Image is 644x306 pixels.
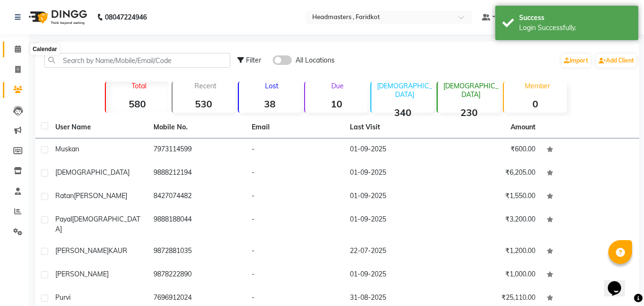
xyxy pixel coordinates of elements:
td: 9878222890 [148,264,246,287]
td: - [246,264,344,287]
td: ₹600.00 [443,138,541,162]
span: All Locations [296,55,335,65]
div: Login Successfully. [519,23,631,33]
td: 01-09-2025 [344,209,442,240]
p: Lost [243,82,301,90]
th: Amount [505,116,541,138]
strong: 580 [106,98,168,110]
td: ₹1,200.00 [443,240,541,264]
td: 22-07-2025 [344,240,442,264]
a: Import [562,54,591,67]
td: - [246,209,344,240]
span: KAUR [109,246,127,255]
td: 9872881035 [148,240,246,264]
th: Last Visit [344,116,442,138]
span: Ratan [55,191,74,200]
p: Recent [176,82,235,90]
td: 9888212194 [148,162,246,185]
span: [PERSON_NAME] [55,270,109,278]
td: 9888188044 [148,209,246,240]
p: [DEMOGRAPHIC_DATA] [375,82,434,99]
strong: 0 [504,98,566,110]
strong: 10 [305,98,368,110]
span: Payal [55,215,72,223]
b: 08047224946 [105,4,147,31]
div: Success [519,13,631,23]
input: Search by Name/Mobile/Email/Code [44,53,230,68]
span: [PERSON_NAME] [55,246,109,255]
iframe: chat widget [604,268,634,296]
td: ₹1,550.00 [443,185,541,209]
td: 01-09-2025 [344,185,442,209]
img: logo [24,4,90,31]
th: Mobile No. [148,116,246,138]
span: [PERSON_NAME] [74,191,127,200]
strong: 230 [438,106,500,118]
td: 01-09-2025 [344,138,442,162]
span: Purvi [55,293,71,302]
strong: 340 [371,106,434,118]
td: 8427074482 [148,185,246,209]
td: ₹6,205.00 [443,162,541,185]
span: [DEMOGRAPHIC_DATA] [55,168,130,177]
strong: 38 [239,98,301,110]
td: ₹3,200.00 [443,209,541,240]
td: 7973114599 [148,138,246,162]
th: Email [246,116,344,138]
td: - [246,240,344,264]
p: [DEMOGRAPHIC_DATA] [441,82,500,99]
td: - [246,138,344,162]
strong: 530 [173,98,235,110]
p: Member [508,82,566,90]
td: 01-09-2025 [344,162,442,185]
td: ₹1,000.00 [443,264,541,287]
p: Due [307,82,368,90]
a: Add Client [596,54,636,67]
td: 01-09-2025 [344,264,442,287]
td: - [246,185,344,209]
span: Muskan [55,145,79,153]
div: Calendar [30,43,59,55]
p: Total [110,82,168,90]
span: [DEMOGRAPHIC_DATA] [55,215,140,233]
th: User Name [50,116,148,138]
td: - [246,162,344,185]
span: Filter [246,56,261,64]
